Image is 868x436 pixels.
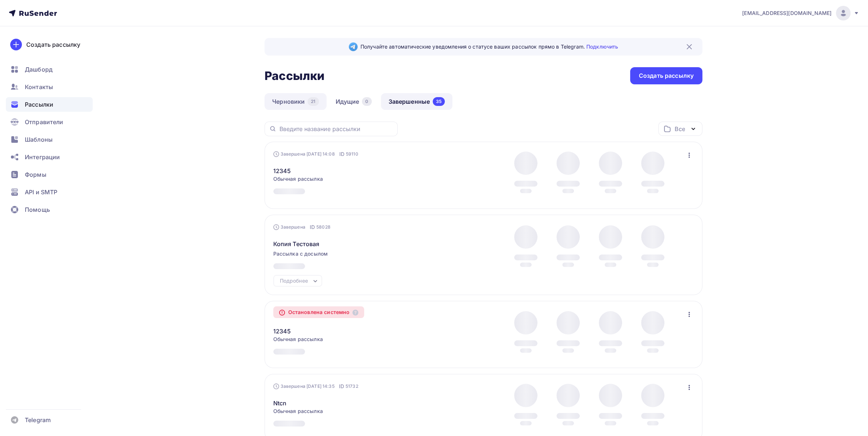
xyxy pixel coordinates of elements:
[25,188,57,196] span: API и SMTP
[346,383,358,390] span: 51732
[265,69,324,83] h2: Рассылки
[279,125,393,133] input: Введите название рассылки
[316,223,331,231] span: 58028
[360,43,618,50] span: Получайте автоматические уведомления о статусе ваших рассылок прямо в Telegram.
[273,250,328,257] span: Рассылка с досылом
[586,43,618,50] a: Подключить
[265,93,327,110] a: Черновики21
[6,132,93,147] a: Шаблоны
[381,93,453,110] a: Завершенные35
[273,383,358,390] div: Завершена [DATE] 14:35
[6,115,93,129] a: Отправители
[273,408,323,415] span: Обычная рассылка
[273,175,323,183] span: Обычная рассылка
[273,223,331,231] div: Завершена
[273,327,291,336] a: 12345
[25,205,50,214] span: Помощь
[346,150,358,158] span: 59110
[310,223,315,231] span: ID
[25,170,46,179] span: Формы
[349,42,358,51] img: Telegram
[639,72,694,80] div: Создать рассылку
[25,153,60,161] span: Интеграции
[339,150,344,158] span: ID
[25,416,51,424] span: Telegram
[742,9,832,17] span: [EMAIL_ADDRESS][DOMAIN_NAME]
[25,118,63,126] span: Отправители
[675,125,685,133] div: Все
[273,167,291,175] a: 12345
[273,336,323,343] span: Обычная рассылка
[273,306,364,318] div: Остановлена системно
[742,6,859,20] a: [EMAIL_ADDRESS][DOMAIN_NAME]
[25,100,53,109] span: Рассылки
[280,276,308,285] div: Подробнее
[25,135,53,144] span: Шаблоны
[25,83,53,91] span: Контакты
[308,97,319,106] div: 21
[273,399,287,408] a: Ntcn
[25,65,53,74] span: Дашборд
[339,383,344,390] span: ID
[6,97,93,112] a: Рассылки
[658,122,702,136] button: Все
[26,40,80,49] div: Создать рассылку
[433,97,445,106] div: 35
[273,240,320,248] span: Копия Тестовая
[328,93,379,110] a: Идущие0
[273,150,358,158] div: Завершена [DATE] 14:08
[362,97,371,106] div: 0
[6,167,93,182] a: Формы
[6,62,93,77] a: Дашборд
[6,80,93,94] a: Контакты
